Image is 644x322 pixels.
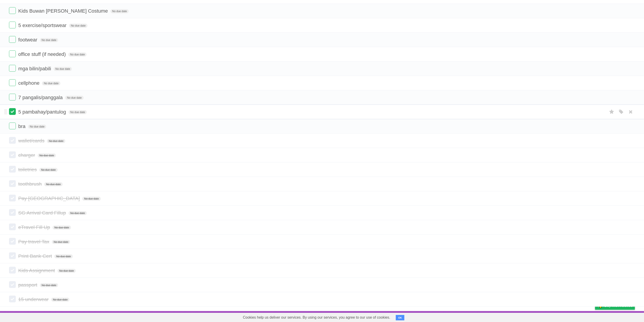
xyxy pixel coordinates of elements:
[9,296,16,302] label: Done
[18,210,67,216] span: SG Arrival Card Fillup
[65,96,83,100] span: No due date
[28,125,46,129] span: No due date
[18,37,38,43] span: footwear
[69,211,87,215] span: No due date
[18,297,50,302] span: 15 underwear
[18,66,52,71] span: mga bilin/pabili
[40,38,58,42] span: No due date
[9,36,16,43] label: Done
[18,152,36,158] span: charger
[238,313,395,322] span: Cookies help us deliver our services. By using our services, you agree to our use of cookies.
[18,8,109,14] span: Kids Buwan [PERSON_NAME] Costume
[40,283,58,287] span: No due date
[18,138,46,144] span: wallet/cards
[57,269,76,273] span: No due date
[9,94,16,100] label: Done
[9,7,16,14] label: Done
[9,22,16,28] label: Done
[18,253,53,259] span: Print Bank Cert
[68,53,87,57] span: No due date
[18,23,68,28] span: 5 exercise/sportswear
[9,50,16,57] label: Done
[18,95,64,100] span: 7 pangalis/panggala
[18,181,43,187] span: toothbrush
[9,281,16,288] label: Done
[54,254,73,258] span: No due date
[18,167,38,172] span: toiletries
[535,312,545,321] a: About
[52,240,70,244] span: No due date
[18,196,81,201] span: Pay [GEOGRAPHIC_DATA]
[9,108,16,115] label: Done
[38,153,56,158] span: No due date
[607,108,616,116] label: Star task
[550,312,568,321] a: Developers
[53,226,71,230] span: No due date
[396,315,405,320] button: OK
[18,80,41,86] span: cellphone
[9,65,16,72] label: Done
[42,81,60,85] span: No due date
[18,282,38,288] span: passport
[18,268,56,273] span: Kids Assignment
[9,209,16,216] label: Done
[18,109,67,115] span: 5 pambahay/pantulog
[18,123,27,129] span: bra
[18,224,51,230] span: eTravel Fill Up
[39,168,57,172] span: No due date
[82,197,101,201] span: No due date
[9,224,16,230] label: Done
[574,312,584,321] a: Terms
[9,267,16,274] label: Done
[110,9,129,13] span: No due date
[9,252,16,259] label: Done
[9,79,16,86] label: Done
[9,166,16,173] label: Done
[9,123,16,129] label: Done
[47,139,65,143] span: No due date
[44,182,62,186] span: No due date
[18,239,50,244] span: Pay travel Tax
[607,312,635,321] a: Suggest a feature
[9,137,16,144] label: Done
[69,110,87,114] span: No due date
[54,67,72,71] span: No due date
[9,195,16,201] label: Done
[9,151,16,158] label: Done
[9,238,16,245] label: Done
[51,298,69,302] span: No due date
[18,51,67,57] span: office stuff (if needed)
[589,312,601,321] a: Privacy
[605,302,633,310] span: Buy me a coffee
[9,180,16,187] label: Done
[69,24,87,28] span: No due date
